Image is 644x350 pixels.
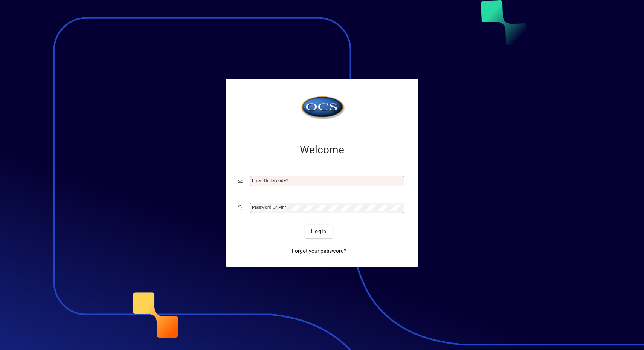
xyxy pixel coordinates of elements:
[252,205,284,210] mat-label: Password or Pin
[292,247,346,255] span: Forgot your password?
[305,225,333,238] button: Login
[238,144,406,156] h2: Welcome
[252,178,286,183] mat-label: Email or Barcode
[311,228,327,235] span: Login
[289,244,349,258] a: Forgot your password?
